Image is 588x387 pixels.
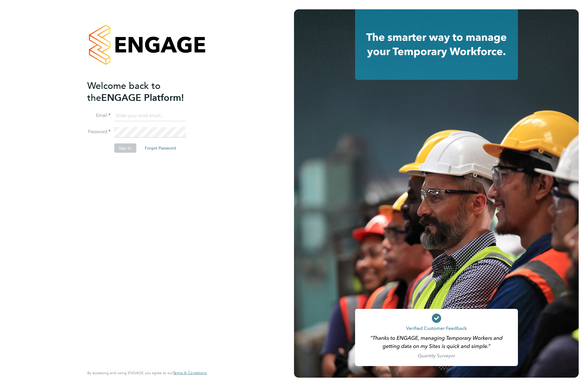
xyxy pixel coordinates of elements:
button: Forgot Password [140,143,181,153]
span: Welcome back to the [87,80,161,103]
label: Password [87,129,111,135]
span: By accessing and using ENGAGE you agree to our [87,370,206,375]
a: Terms & Conditions [173,371,206,375]
label: Email [87,112,111,119]
input: Enter your work email... [114,111,186,121]
button: Sign In [114,143,136,153]
h2: ENGAGE Platform! [87,80,201,104]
